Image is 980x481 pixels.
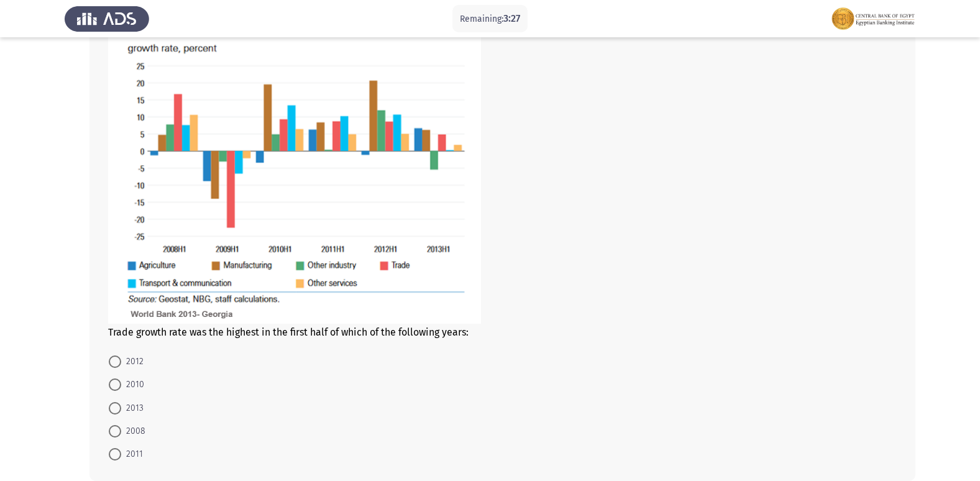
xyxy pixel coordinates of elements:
[65,1,149,36] img: Assess Talent Management logo
[831,1,915,36] img: Assessment logo of EBI Analytical Thinking FOCUS Assessment EN
[121,377,144,392] span: 2010
[108,326,469,338] span: Trade growth rate was the highest in the first half of which of the following years:
[121,354,144,369] span: 2012
[460,11,520,27] p: Remaining:
[503,12,520,24] span: 3:27
[121,401,144,416] span: 2013
[121,447,143,462] span: 2011
[121,424,145,439] span: 2008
